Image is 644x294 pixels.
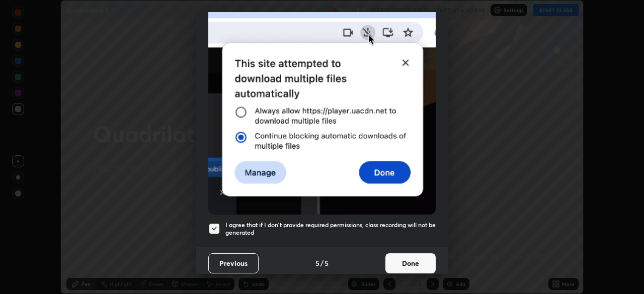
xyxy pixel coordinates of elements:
h4: 5 [315,258,319,268]
button: Done [385,253,436,273]
button: Previous [208,253,259,273]
h5: I agree that if I don't provide required permissions, class recording will not be generated [225,221,436,237]
h4: 5 [325,258,329,268]
h4: / [320,258,324,268]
